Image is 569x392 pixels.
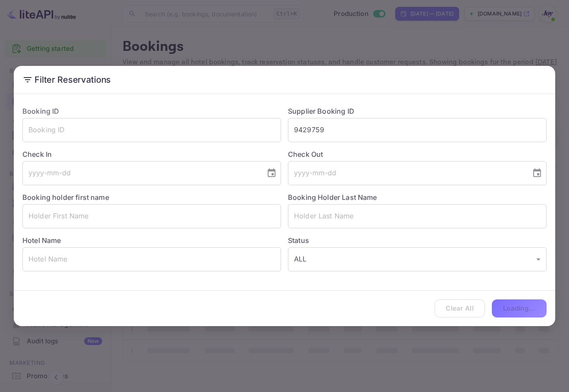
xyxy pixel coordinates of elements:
h2: Filter Reservations [14,66,555,93]
label: Booking holder first name [22,193,109,202]
input: Booking ID [22,118,281,142]
input: Hotel Name [22,247,281,271]
div: ALL [288,247,547,271]
label: Supplier Booking ID [288,107,354,115]
input: Supplier Booking ID [288,118,547,142]
label: Status [288,235,547,246]
button: Choose date [528,165,546,182]
input: yyyy-mm-dd [288,161,525,185]
button: Choose date [263,165,280,182]
label: Hotel Name [22,236,61,245]
label: Booking Holder Last Name [288,193,377,202]
input: Holder Last Name [288,204,547,228]
input: yyyy-mm-dd [22,161,259,185]
label: Check Out [288,149,547,159]
input: Holder First Name [22,204,281,228]
label: Check In [22,149,281,159]
label: Booking ID [22,107,59,115]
